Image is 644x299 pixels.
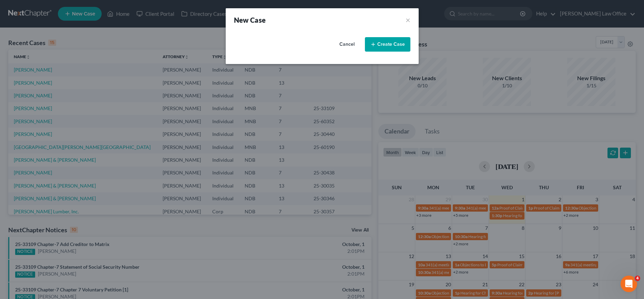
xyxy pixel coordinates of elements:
iframe: Intercom live chat [621,276,637,292]
span: 4 [635,276,640,281]
button: Create Case [365,37,410,52]
strong: New Case [234,16,266,24]
button: × [406,15,410,25]
button: Cancel [332,38,362,51]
